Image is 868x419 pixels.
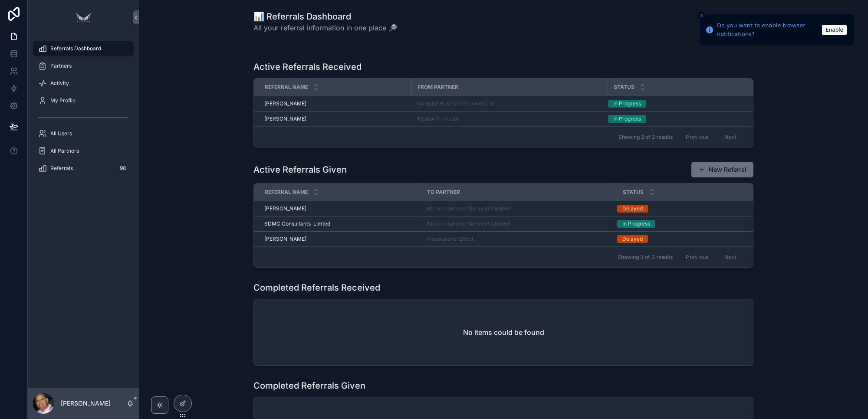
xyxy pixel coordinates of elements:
[427,189,460,196] span: To Partner
[253,23,397,33] span: All your referral information in one place 🔎
[50,130,72,137] span: All Users
[691,162,753,177] button: New Referral
[426,205,612,212] a: Aspire Insurance Services Limited
[50,147,79,154] span: All Partners
[697,11,706,20] button: Close toast
[822,25,847,35] button: Enable
[418,84,458,91] span: From Partner
[117,163,128,173] div: 98
[33,93,134,108] a: My Profile
[264,205,306,212] span: [PERSON_NAME]
[50,45,101,52] span: Referrals Dashboard
[622,235,643,243] div: Delayed
[50,165,73,172] span: Referrals
[426,236,473,242] a: Precessional Effect
[608,115,742,123] a: In Progress
[264,115,406,122] a: [PERSON_NAME]
[264,220,330,227] span: SDMC Consultants Limted
[617,220,742,228] a: In Progress
[253,282,380,294] h1: Completed Referrals Received
[264,220,416,227] a: SDMC Consultants Limted
[33,126,134,141] a: All Users
[417,115,458,122] a: Weston Financial
[50,80,69,87] span: Activity
[50,62,72,69] span: Partners
[264,115,306,122] span: [PERSON_NAME]
[618,254,673,261] span: Showing 3 of 3 results
[33,160,134,176] a: Referrals98
[608,100,742,108] a: In Progress
[253,380,365,392] h1: Completed Referrals Given
[622,220,650,228] div: In Progress
[61,399,111,408] p: [PERSON_NAME]
[617,235,742,243] a: Delayed
[264,100,406,107] a: [PERSON_NAME]
[33,58,134,74] a: Partners
[264,100,306,107] span: [PERSON_NAME]
[33,143,134,159] a: All Partners
[613,100,641,108] div: In Progress
[265,189,308,196] span: Referral Name
[617,205,742,213] a: Delayed
[28,35,139,187] div: scrollable content
[253,164,347,176] h1: Active Referrals Given
[33,75,134,91] a: Activity
[264,236,416,242] a: [PERSON_NAME]
[717,21,819,38] div: Do you want to enable browser notifications?
[265,84,308,91] span: Referral Name
[253,10,397,23] h1: 📊 Referrals Dashboard
[426,220,612,227] a: Aspire Insurance Services Limited
[73,10,94,24] img: App logo
[253,61,362,73] h1: Active Referrals Received
[613,115,641,123] div: In Progress
[426,236,612,242] a: Precessional Effect
[264,236,306,242] span: [PERSON_NAME]
[623,189,644,196] span: Status
[463,327,544,337] h2: No items could be found
[426,205,510,212] a: Aspire Insurance Services Limited
[417,100,602,107] a: Vanquish Business Services Ltd
[614,84,635,91] span: Status
[426,220,510,227] a: Aspire Insurance Services Limited
[417,115,602,122] a: Weston Financial
[417,100,494,107] a: Vanquish Business Services Ltd
[264,205,416,212] a: [PERSON_NAME]
[33,41,134,56] a: Referrals Dashboard
[618,134,673,141] span: Showing 2 of 2 results
[622,205,643,213] div: Delayed
[50,97,76,104] span: My Profile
